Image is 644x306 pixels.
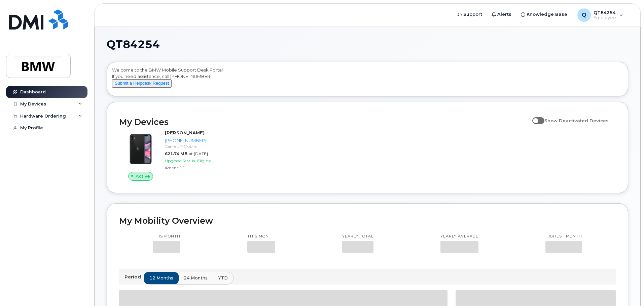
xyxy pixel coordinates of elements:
p: Yearly total [342,234,373,239]
span: Active [136,173,150,179]
p: Highest month [545,234,582,239]
span: at [DATE] [189,151,208,156]
span: YTD [218,275,228,281]
div: Carrier: T-Mobile [165,143,235,149]
h2: My Mobility Overview [119,216,616,226]
div: Welcome to the BMW Mobile Support Desk Portal If you need assistance, call [PHONE_NUMBER]. [112,67,623,94]
span: 621.74 MB [165,151,187,156]
span: Upgrade Status: [165,158,196,163]
a: Submit a Helpdesk Request [112,80,172,86]
p: Yearly average [440,234,478,239]
p: This month [153,234,180,239]
div: iPhone 11 [165,165,235,171]
input: Show Deactivated Devices [532,114,538,120]
img: iPhone_11.jpg [124,133,157,165]
div: [PHONE_NUMBER] [165,137,235,144]
button: Submit a Helpdesk Request [112,79,172,88]
h2: My Devices [119,117,529,127]
strong: [PERSON_NAME] [165,130,205,135]
span: Show Deactivated Devices [544,118,609,123]
span: QT84254 [107,39,160,49]
a: Active[PERSON_NAME][PHONE_NUMBER]Carrier: T-Mobile621.74 MBat [DATE]Upgrade Status:EligibleiPhone 11 [119,130,237,181]
span: 24 months [184,275,208,281]
p: This month [247,234,275,239]
p: Period [124,274,144,280]
span: Eligible [197,158,211,163]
